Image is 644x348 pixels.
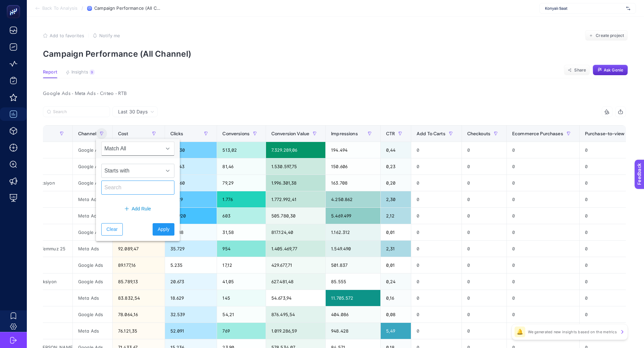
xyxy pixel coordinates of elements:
div: 18.629 [165,290,217,306]
span: Konyalı Saat [545,6,624,11]
div: 0 [411,323,462,339]
div: 0 [411,175,462,191]
div: 7.329.289,06 [266,142,325,158]
div: 0 [462,323,506,339]
div: 85.555 [326,274,380,290]
div: 41,05 [217,274,266,290]
span: Checkouts [467,131,490,136]
div: 0 [507,323,579,339]
div: 5,49 [381,323,411,339]
div: 17,12 [217,257,266,273]
span: Create project [596,33,624,38]
div: 0 [507,158,579,175]
span: / [82,5,83,11]
span: Share [574,67,586,73]
button: Add to favorites [43,33,84,38]
div: 0,20 [381,175,411,191]
div: 0,24 [381,274,411,290]
div: 817.124,40 [266,224,325,240]
div: Google Ads [73,158,112,175]
span: Add To Carts [417,131,445,136]
div: 35.729 [165,241,217,257]
div: 0 [462,274,506,290]
div: 513,02 [217,142,266,158]
div: Meta Ads [73,290,112,306]
div: 0 [411,274,462,290]
span: Feedback [4,2,25,7]
button: Add Rule [101,203,174,215]
div: 0 [507,142,579,158]
div: 0 [507,224,579,240]
span: Report [43,69,57,75]
div: 0 [507,306,579,322]
div: 150.606 [326,158,380,175]
div: 0,44 [381,142,411,158]
div: 0 [462,224,506,240]
div: 54,21 [217,306,266,322]
div: 81,46 [217,158,266,175]
div: 769 [217,323,266,339]
div: Google Ads [73,306,112,322]
div: 5.235 [165,257,217,273]
div: 92.089,47 [113,241,165,257]
div: 4.250.862 [326,191,380,207]
div: 52.091 [165,323,217,339]
div: 1.405.469,77 [266,241,325,257]
span: Ask Genie [604,67,623,73]
div: 0 [462,158,506,175]
span: Conversion Value [271,131,309,136]
div: 0 [507,290,579,306]
div: 85.630 [165,142,217,158]
div: 0 [507,208,579,224]
div: 0 [462,290,506,306]
div: 1.549.490 [326,241,380,257]
div: 0 [462,142,506,158]
div: Meta Ads [73,191,112,207]
div: 2,12 [381,208,411,224]
span: Insights [71,69,88,75]
span: Match All [102,142,161,155]
div: 0 [411,290,462,306]
div: 0,16 [381,290,411,306]
div: Google Ads [73,224,112,240]
div: 32.060 [165,175,217,191]
div: Google Ads - Meta Ads - Criteo - RTB [38,89,631,98]
span: Clicks [170,131,183,136]
div: 0 [507,274,579,290]
div: 954 [217,241,266,257]
div: 76.121,35 [113,323,165,339]
div: 948.428 [326,323,380,339]
div: 0 [462,241,506,257]
div: 145 [217,290,266,306]
div: 85.789,13 [113,274,165,290]
div: 2,30 [381,191,411,207]
div: 404.086 [326,306,380,322]
span: CTR [386,131,395,136]
div: 0 [411,241,462,257]
input: Search [53,109,106,114]
p: We generated new insights based on the metrics [528,329,617,335]
div: 0 [507,257,579,273]
div: 0 [411,158,462,175]
div: 163.708 [326,175,380,191]
div: 0 [462,257,506,273]
span: Clear [106,226,117,233]
span: Apply [158,226,169,233]
button: Ask Genie [593,65,628,76]
div: 1.162.312 [326,224,380,240]
button: Create project [585,30,628,41]
span: Purchase-to-view Rate [585,131,636,136]
div: 501.837 [326,257,380,273]
div: 97.729 [165,191,217,207]
span: Cost [118,131,128,136]
div: 11.705.572 [326,290,380,306]
div: 20.673 [165,274,217,290]
div: 0 [507,175,579,191]
span: Conversions [222,131,250,136]
div: 0,08 [381,306,411,322]
div: 79,29 [217,175,266,191]
div: Meta Ads [73,208,112,224]
div: 0,01 [381,257,411,273]
span: Channel [78,131,96,136]
div: 0 [411,224,462,240]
